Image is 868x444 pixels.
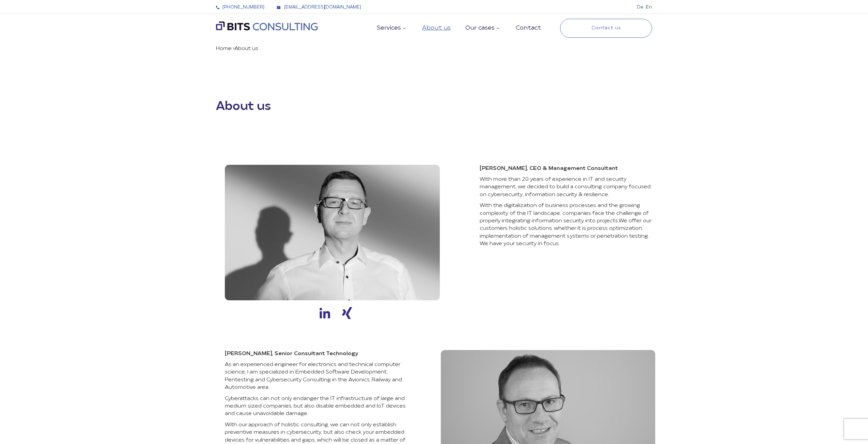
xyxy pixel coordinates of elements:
p: Cyberattacks can not only endanger the IT infrastructure of large and medium sized companies, but... [225,395,410,418]
a: Home [216,46,232,51]
a: Services [377,25,407,31]
span: › [233,46,234,51]
strong: [PERSON_NAME], CEO & Management Consultant [480,166,618,171]
p: With the digitalization of business processes and the growing complexity of the IT landscape, com... [480,202,657,248]
img: in.png [319,307,331,319]
a: Contact [516,25,541,31]
img: 39554.png [341,307,353,319]
a: Our cases [465,25,501,31]
p: As an experienced engineer for electronics and technical computer science, I am specialized in Em... [225,361,410,392]
p: With more than 20 years of experience in IT and security management, we decided to build a consul... [480,176,657,199]
a: [PHONE_NUMBER] [216,5,264,10]
li: En [645,5,652,10]
img: About us [225,165,440,300]
h1: About us [216,99,652,115]
strong: [PERSON_NAME], Senior Consultant Technology [225,351,358,356]
span: About us [234,46,258,51]
a: [EMAIL_ADDRESS][DOMAIN_NAME] [276,5,361,10]
a: About us [422,25,451,31]
a: De [637,5,644,10]
a: Contact us [560,19,652,38]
